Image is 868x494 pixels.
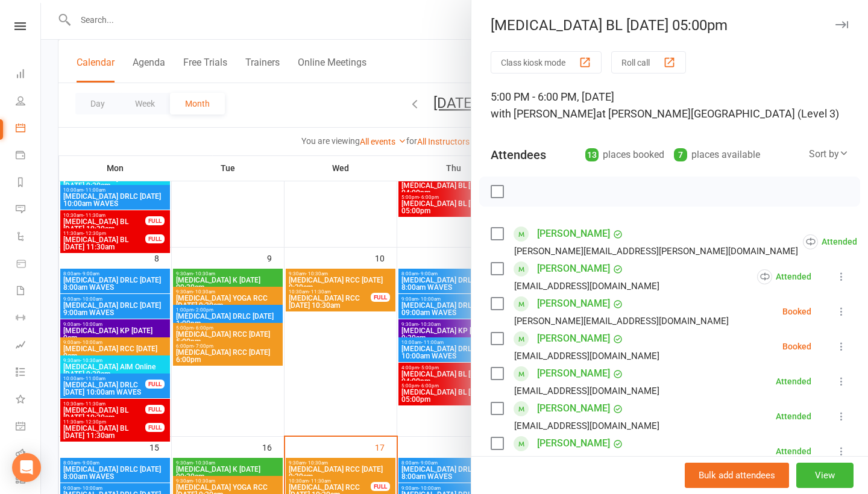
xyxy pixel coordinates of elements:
[514,383,659,399] div: [EMAIL_ADDRESS][DOMAIN_NAME]
[16,89,40,116] a: People
[491,146,546,163] div: Attendees
[674,148,687,161] div: 7
[491,89,849,122] div: 5:00 PM - 6:00 PM, [DATE]
[803,234,857,249] div: Attended
[514,418,659,434] div: [EMAIL_ADDRESS][DOMAIN_NAME]
[596,107,839,120] span: at [PERSON_NAME][GEOGRAPHIC_DATA] (Level 3)
[514,278,659,294] div: [EMAIL_ADDRESS][DOMAIN_NAME]
[537,434,610,453] a: [PERSON_NAME]
[471,17,868,34] div: [MEDICAL_DATA] BL [DATE] 05:00pm
[537,224,610,243] a: [PERSON_NAME]
[514,243,798,259] div: [PERSON_NAME][EMAIL_ADDRESS][PERSON_NAME][DOMAIN_NAME]
[514,348,659,364] div: [EMAIL_ADDRESS][DOMAIN_NAME]
[611,51,686,73] button: Roll call
[537,259,610,278] a: [PERSON_NAME]
[796,463,854,488] button: View
[16,333,40,360] a: Assessments
[537,294,610,313] a: [PERSON_NAME]
[537,399,610,418] a: [PERSON_NAME]
[16,143,40,170] a: Payments
[16,170,40,197] a: Reports
[491,107,596,120] span: with [PERSON_NAME]
[537,329,610,348] a: [PERSON_NAME]
[514,313,729,329] div: [PERSON_NAME][EMAIL_ADDRESS][DOMAIN_NAME]
[16,251,40,278] a: Product Sales
[12,453,41,482] div: Open Intercom Messenger
[16,116,40,143] a: Calendar
[514,453,729,469] div: [PERSON_NAME][EMAIL_ADDRESS][DOMAIN_NAME]
[16,61,40,89] a: Dashboard
[776,412,811,421] div: Attended
[16,414,40,441] a: General attendance kiosk mode
[776,377,811,386] div: Attended
[757,269,811,284] div: Attended
[809,146,849,162] div: Sort by
[685,463,789,488] button: Bulk add attendees
[776,447,811,455] div: Attended
[782,342,811,351] div: Booked
[16,441,40,468] a: Roll call kiosk mode
[491,51,602,73] button: Class kiosk mode
[585,148,599,161] div: 13
[16,387,40,414] a: What's New
[585,146,664,163] div: places booked
[782,307,811,316] div: Booked
[537,364,610,383] a: [PERSON_NAME]
[674,146,760,163] div: places available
